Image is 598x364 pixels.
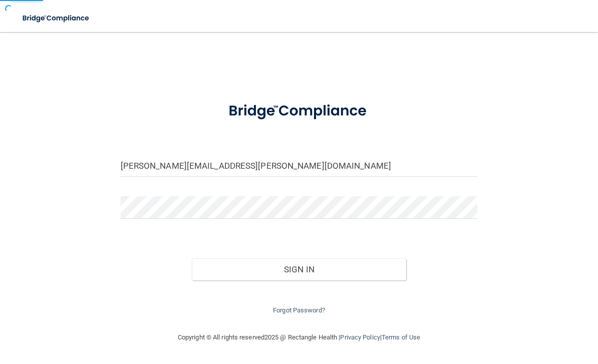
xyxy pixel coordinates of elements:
[116,321,482,353] div: Copyright © All rights reserved 2025 @ Rectangle Health | |
[382,333,420,341] a: Terms of Use
[121,154,478,177] input: Email
[192,258,406,280] button: Sign In
[273,306,325,314] a: Forgot Password?
[340,333,380,341] a: Privacy Policy
[548,301,586,339] iframe: Drift Widget Chat Controller
[15,8,98,29] img: bridge_compliance_login_screen.278c3ca4.svg
[213,92,384,130] img: bridge_compliance_login_screen.278c3ca4.svg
